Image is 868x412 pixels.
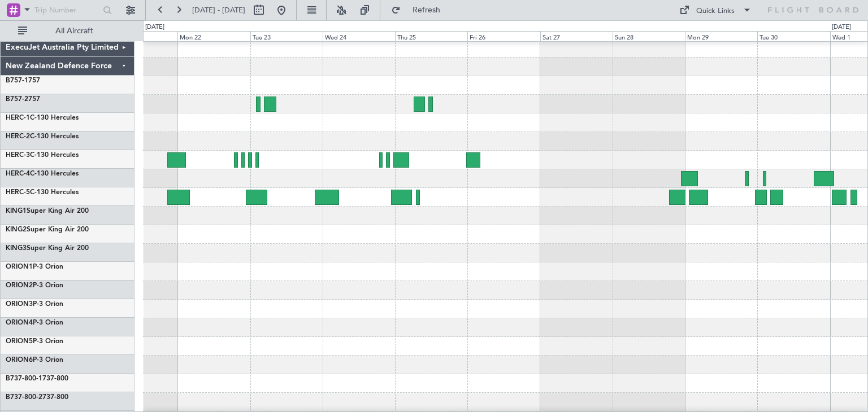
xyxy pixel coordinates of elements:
[145,23,164,32] div: [DATE]
[6,77,28,84] span: B757-1
[386,1,454,19] button: Refresh
[6,357,33,363] span: ORION6
[6,301,33,308] span: ORION3
[832,23,851,32] div: [DATE]
[674,1,757,19] button: Quick Links
[540,31,613,41] div: Sat 27
[34,2,99,19] input: Trip Number
[6,115,79,121] a: HERC-1C-130 Hercules
[6,96,28,103] span: B757-2
[467,31,540,41] div: Fri 26
[6,394,68,401] a: B737-800-2737-800
[403,6,450,14] span: Refresh
[6,245,27,252] span: KING3
[6,170,79,177] a: HERC-4C-130 Hercules
[177,31,250,41] div: Mon 22
[6,189,79,196] a: HERC-5C-130 Hercules
[29,27,119,35] span: All Aircraft
[6,226,27,233] span: KING2
[323,31,395,41] div: Wed 24
[6,115,30,121] span: HERC-1
[6,282,63,289] a: ORION2P-3 Orion
[6,375,68,382] a: B737-800-1737-800
[250,31,323,41] div: Tue 23
[6,152,79,159] a: HERC-3C-130 Hercules
[6,264,63,270] a: ORION1P-3 Orion
[6,152,30,159] span: HERC-3
[613,31,685,41] div: Sun 28
[6,319,33,326] span: ORION4
[6,77,40,84] a: B757-1757
[6,226,89,233] a: KING2Super King Air 200
[6,394,42,401] span: B737-800-2
[6,133,79,140] a: HERC-2C-130 Hercules
[6,338,63,345] a: ORION5P-3 Orion
[6,264,33,270] span: ORION1
[6,357,63,363] a: ORION6P-3 Orion
[6,245,89,252] a: KING3Super King Air 200
[6,189,30,196] span: HERC-5
[6,338,33,345] span: ORION5
[6,96,40,103] a: B757-2757
[6,170,30,177] span: HERC-4
[757,31,830,41] div: Tue 30
[6,375,42,382] span: B737-800-1
[6,301,63,308] a: ORION3P-3 Orion
[6,282,33,289] span: ORION2
[6,133,30,140] span: HERC-2
[696,6,735,17] div: Quick Links
[395,31,467,41] div: Thu 25
[685,31,757,41] div: Mon 29
[6,208,89,214] a: KING1Super King Air 200
[12,22,123,40] button: All Aircraft
[6,319,63,326] a: ORION4P-3 Orion
[192,5,245,15] span: [DATE] - [DATE]
[6,208,27,214] span: KING1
